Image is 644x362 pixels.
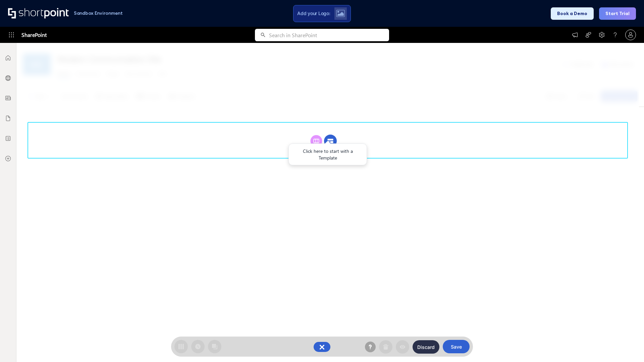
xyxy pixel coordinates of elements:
img: Upload logo [336,10,345,17]
h1: Sandbox Environment [74,11,123,15]
span: SharePoint [21,27,47,43]
button: Book a Demo [551,7,594,20]
span: Add your Logo: [297,10,330,16]
button: Save [443,340,470,353]
button: Discard [413,340,439,354]
iframe: Chat Widget [610,330,644,362]
button: Start Trial [599,7,636,20]
input: Search in SharePoint [269,29,389,41]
